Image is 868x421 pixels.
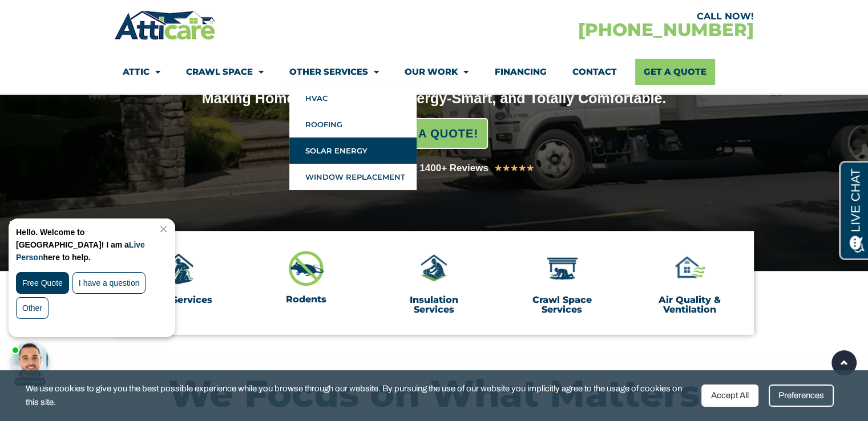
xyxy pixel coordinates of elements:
span: Opens a chat window [28,9,92,23]
div: Making Homes Rodent-Free, Energy-Smart, and Totally Comfortable. [180,90,688,107]
a: Air Quality & Ventilation [659,294,721,315]
iframe: Chat Invitation [6,216,188,387]
i: ★ [502,161,510,176]
span: GET A QUOTE! [390,122,478,145]
a: Window Replacement [289,164,417,190]
a: Financing [494,59,546,85]
span: We use cookies to give you the best possible experience while you browse through our website. By ... [26,382,693,410]
a: Contact [572,59,616,85]
i: ★ [518,161,526,176]
i: ★ [526,161,534,176]
i: ★ [494,161,502,176]
a: Attic [123,59,160,85]
a: Solar Energy [289,137,417,164]
a: Rodents [286,294,326,305]
a: Our Work [405,59,469,85]
a: HVAC [289,85,417,111]
i: ★ [510,161,518,176]
a: GET A QUOTE! [380,118,488,149]
a: Crawl Space [186,59,264,85]
div: Accept All [701,384,758,407]
div: 5/5 [494,161,534,176]
a: Insulation Services [410,294,458,315]
div: Preferences [769,384,834,407]
div: CALL NOW! [434,12,753,21]
a: Roofing [289,111,417,137]
nav: Menu [123,59,745,85]
a: Get A Quote [635,59,715,85]
a: Crawl Space Services [532,294,592,315]
a: Other Services [289,59,379,85]
ul: Other Services [289,85,417,190]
